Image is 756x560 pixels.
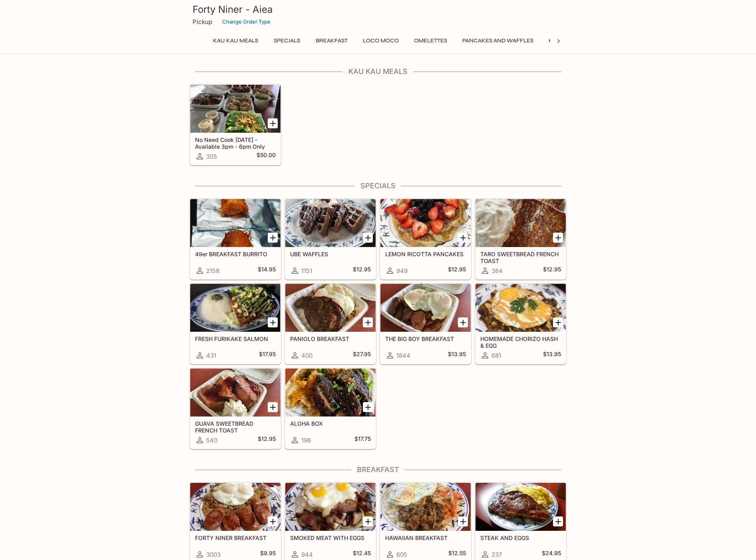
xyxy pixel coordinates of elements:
h5: $17.75 [354,435,371,445]
span: 1844 [396,352,410,359]
button: Breakfast [311,35,352,46]
div: PANIOLO BREAKFAST [285,284,376,332]
a: LEMON RICOTTA PANCAKES949$12.95 [380,199,471,279]
h5: STEAK AND EGGS [480,534,561,541]
h5: $9.95 [260,550,276,559]
a: No Need Cook [DATE] - Available 3pm - 6pm Only305$50.00 [190,84,281,165]
button: Add SMOKED MEAT WITH EGGS [363,516,373,526]
h4: Breakfast [189,465,567,474]
a: ALOHA BOX196$17.75 [285,368,376,449]
a: GUAVA SWEETBREAD FRENCH TOAST540$12.95 [190,368,281,449]
h5: $12.45 [353,550,371,559]
a: PANIOLO BREAKFAST400$27.95 [285,283,376,364]
h5: $24.95 [542,550,561,559]
button: Change Order Type [219,16,274,28]
span: 431 [206,352,216,359]
h5: $12.95 [448,266,466,275]
span: 2158 [206,267,219,275]
span: 384 [491,267,503,275]
h5: HOMEMADE CHORIZO HASH & EGG [480,335,561,349]
button: Add UBE WAFFLES [363,233,373,243]
h5: $13.95 [543,351,561,360]
div: 49er BREAKFAST BURRITO [190,199,281,247]
h4: Kau Kau Meals [189,67,567,76]
button: Add LEMON RICOTTA PANCAKES [458,233,468,243]
button: Add No Need Cook Today - Available 3pm - 6pm Only [268,118,278,128]
div: STEAK AND EGGS [475,483,566,531]
div: UBE WAFFLES [285,199,376,247]
h5: SMOKED MEAT WITH EGGS [290,534,371,541]
a: THE BIG BOY BREAKFAST1844$13.95 [380,283,471,364]
a: TARO SWEETBREAD FRENCH TOAST384$12.95 [475,199,566,279]
span: 949 [396,267,408,275]
button: Loco Moco [358,35,403,46]
span: 400 [301,352,312,359]
h5: UBE WAFFLES [290,251,371,257]
a: HOMEMADE CHORIZO HASH & EGG681$13.95 [475,283,566,364]
button: Add ALOHA BOX [363,402,373,412]
button: Specials [269,35,305,46]
span: 237 [491,551,502,558]
p: Pickup [193,18,212,26]
button: Pancakes and Waffles [458,35,538,46]
a: UBE WAFFLES1151$12.95 [285,199,376,279]
h5: THE BIG BOY BREAKFAST [385,335,466,342]
h5: $27.95 [353,351,371,360]
a: FRESH FURIKAKE SALMON431$17.95 [190,283,281,364]
h5: GUAVA SWEETBREAD FRENCH TOAST [195,420,276,433]
h5: $12.95 [353,266,371,275]
div: ALOHA BOX [285,369,376,417]
span: 540 [206,436,217,444]
div: GUAVA SWEETBREAD FRENCH TOAST [190,369,281,417]
div: FORTY NINER BREAKFAST [190,483,281,531]
h3: Forty Niner - Aiea [193,3,563,16]
button: Hawaiian Style French Toast [544,35,643,46]
button: Add GUAVA SWEETBREAD FRENCH TOAST [268,402,278,412]
button: Add STEAK AND EGGS [553,516,563,526]
span: 3003 [206,551,221,558]
h5: HAWAIIAN BREAKFAST [385,534,466,541]
button: Add FRESH FURIKAKE SALMON [268,317,278,327]
h5: $13.95 [448,351,466,360]
div: LEMON RICOTTA PANCAKES [380,199,471,247]
div: SMOKED MEAT WITH EGGS [285,483,376,531]
button: Add 49er BREAKFAST BURRITO [268,233,278,243]
button: Add FORTY NINER BREAKFAST [268,516,278,526]
span: 196 [301,436,311,444]
div: TARO SWEETBREAD FRENCH TOAST [475,199,566,247]
h5: $14.95 [258,266,276,275]
button: Add HAWAIIAN BREAKFAST [458,516,468,526]
h5: No Need Cook [DATE] - Available 3pm - 6pm Only [195,136,276,149]
h5: LEMON RICOTTA PANCAKES [385,251,466,257]
span: 681 [491,352,501,359]
span: 944 [301,551,313,558]
button: Add TARO SWEETBREAD FRENCH TOAST [553,233,563,243]
button: Add PANIOLO BREAKFAST [363,317,373,327]
h5: $50.00 [257,151,276,161]
span: 305 [206,153,217,160]
div: THE BIG BOY BREAKFAST [380,284,471,332]
h5: FRESH FURIKAKE SALMON [195,335,276,342]
h5: $12.55 [448,550,466,559]
h5: $12.95 [258,435,276,445]
div: No Need Cook Today - Available 3pm - 6pm Only [190,85,281,133]
div: HAWAIIAN BREAKFAST [380,483,471,531]
button: Kau Kau Meals [209,35,263,46]
h5: $12.95 [543,266,561,275]
button: Add THE BIG BOY BREAKFAST [458,317,468,327]
h5: PANIOLO BREAKFAST [290,335,371,342]
h5: 49er BREAKFAST BURRITO [195,251,276,257]
button: Add HOMEMADE CHORIZO HASH & EGG [553,317,563,327]
h5: FORTY NINER BREAKFAST [195,534,276,541]
span: 1151 [301,267,312,275]
h4: Specials [189,181,567,190]
a: 49er BREAKFAST BURRITO2158$14.95 [190,199,281,279]
h5: ALOHA BOX [290,420,371,427]
div: FRESH FURIKAKE SALMON [190,284,281,332]
h5: $17.95 [259,351,276,360]
div: HOMEMADE CHORIZO HASH & EGG [475,284,566,332]
span: 605 [396,551,407,558]
button: Omelettes [410,35,452,46]
h5: TARO SWEETBREAD FRENCH TOAST [480,251,561,264]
